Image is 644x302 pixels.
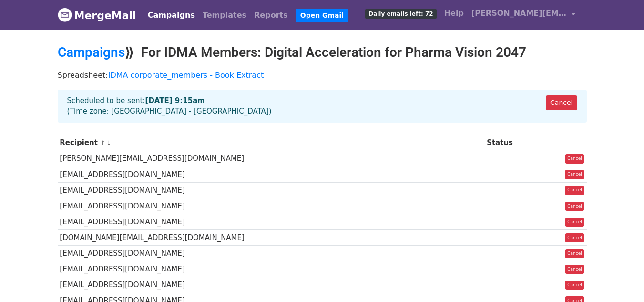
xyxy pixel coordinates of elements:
[440,4,468,23] a: Help
[250,6,292,25] a: Reports
[565,202,584,211] a: Cancel
[100,139,105,146] a: ↑
[361,4,440,23] a: Daily emails left: 72
[471,8,567,19] span: [PERSON_NAME][EMAIL_ADDRESS][PERSON_NAME][DOMAIN_NAME]
[58,198,485,214] td: [EMAIL_ADDRESS][DOMAIN_NAME]
[58,5,136,25] a: MergeMail
[565,186,584,195] a: Cancel
[565,249,584,259] a: Cancel
[565,218,584,227] a: Cancel
[144,6,199,25] a: Campaigns
[145,96,205,105] strong: [DATE] 9:15am
[58,246,485,261] td: [EMAIL_ADDRESS][DOMAIN_NAME]
[58,167,485,182] td: [EMAIL_ADDRESS][DOMAIN_NAME]
[565,170,584,179] a: Cancel
[565,281,584,290] a: Cancel
[58,151,485,167] td: [PERSON_NAME][EMAIL_ADDRESS][DOMAIN_NAME]
[58,214,485,230] td: [EMAIL_ADDRESS][DOMAIN_NAME]
[58,44,125,60] a: Campaigns
[58,44,587,61] h2: ⟫ For IDMA Members: Digital Acceleration for Pharma Vision 2047
[199,6,250,25] a: Templates
[58,90,587,123] div: Scheduled to be sent: (Time zone: [GEOGRAPHIC_DATA] - [GEOGRAPHIC_DATA])
[468,4,579,26] a: [PERSON_NAME][EMAIL_ADDRESS][PERSON_NAME][DOMAIN_NAME]
[58,135,485,151] th: Recipient
[565,265,584,274] a: Cancel
[106,139,112,146] a: ↓
[546,95,577,110] a: Cancel
[365,9,436,19] span: Daily emails left: 72
[58,8,72,22] img: MergeMail logo
[565,154,584,164] a: Cancel
[58,182,485,198] td: [EMAIL_ADDRESS][DOMAIN_NAME]
[484,135,537,151] th: Status
[296,9,348,22] a: Open Gmail
[58,230,485,246] td: [DOMAIN_NAME][EMAIL_ADDRESS][DOMAIN_NAME]
[58,70,587,80] p: Spreadsheet:
[58,261,485,277] td: [EMAIL_ADDRESS][DOMAIN_NAME]
[565,233,584,243] a: Cancel
[58,277,485,293] td: [EMAIL_ADDRESS][DOMAIN_NAME]
[108,71,264,80] a: IDMA corporate_members - Book Extract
